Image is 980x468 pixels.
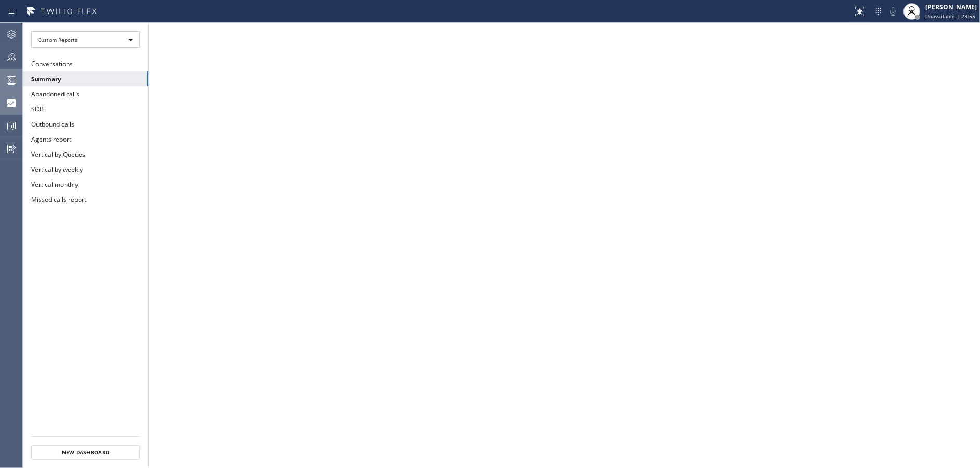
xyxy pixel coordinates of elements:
button: Missed calls report [23,192,148,207]
button: Summary [23,71,148,86]
button: Conversations [23,56,148,71]
button: SDB [23,102,148,117]
button: Vertical by Queues [23,147,148,162]
button: Agents report [23,132,148,147]
button: New Dashboard [31,445,140,460]
button: Vertical monthly [23,177,148,192]
button: Mute [886,4,900,19]
div: Custom Reports [31,31,140,48]
div: [PERSON_NAME] [925,3,977,11]
button: Outbound calls [23,117,148,132]
iframe: dashboard_b794bedd1109 [149,23,980,468]
button: Abandoned calls [23,86,148,102]
button: Vertical by weekly [23,162,148,177]
span: Unavailable | 23:55 [925,12,975,20]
